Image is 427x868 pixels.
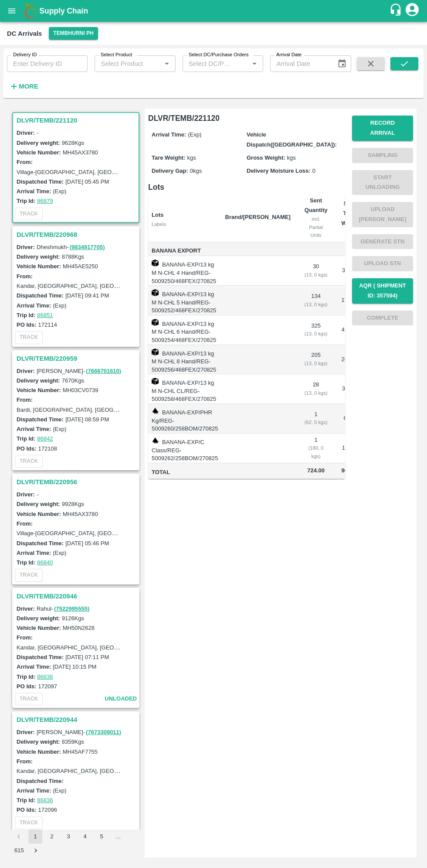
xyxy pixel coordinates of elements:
button: Record Arrival [352,116,413,141]
div: DC Arrivals [7,28,42,39]
h3: DLVR/TEMB/220956 [17,476,138,488]
label: [DATE] 07:11 PM [65,654,109,660]
span: - [37,491,38,498]
div: account of current user [404,2,420,20]
button: page 1 [28,830,42,844]
label: MH03CV0739 [63,387,98,393]
label: 7670 Kgs [62,377,84,384]
label: MH45AX3780 [63,511,98,517]
button: More [7,79,41,94]
div: customer-support [389,3,404,19]
div: ( 13, 0 kgs) [305,389,328,397]
div: ( 13, 0 kgs) [305,359,328,367]
label: MH45AF7755 [63,748,98,755]
label: Dispatched Time: [17,540,64,547]
label: MH45AX3780 [63,149,98,156]
td: BANANA-EXP/13 kg M N-CHL 8 Hand/REG-5009256/468FEX/270825 [148,345,218,375]
span: Dheshmukh - [37,244,106,250]
label: [DATE] 05:45 PM [65,178,109,185]
label: 8788 Kgs [62,253,84,260]
span: (Exp) [188,131,201,138]
td: BANANA-EXP/13 kg M N-CHL 6 Hand/REG-5009254/468FEX/270825 [148,315,218,345]
b: Brand/[PERSON_NAME] [225,214,291,220]
label: 9126 Kgs [62,615,84,622]
label: Delivery weight: [17,738,60,745]
td: 62 kg [334,404,365,434]
button: Go to page 3 [61,830,75,844]
label: Trip Id: [17,435,35,442]
span: unloaded [105,694,137,704]
label: Select DC/Purchase Orders [189,51,248,58]
label: Arrival Time: [17,550,51,556]
label: Gross Weight: [247,154,285,161]
span: Total [152,468,218,478]
label: 9628 Kgs [62,140,84,146]
label: Driver: [17,605,35,612]
label: Vehicle Number: [17,625,61,631]
b: Lots [152,212,163,218]
div: ( 13, 0 kgs) [305,330,328,338]
label: Driver: [17,729,35,735]
td: 2665 kg [334,345,365,375]
b: Supply Chain [39,7,88,15]
span: kgs [287,154,296,161]
img: logo [22,2,39,20]
h3: DLVR/TEMB/220946 [17,591,138,602]
button: Go to page 4 [78,830,92,844]
a: 86840 [37,559,53,566]
div: … [111,833,125,841]
label: Driver: [17,244,35,250]
label: (Exp) [53,188,66,195]
label: (Exp) [53,426,66,432]
strong: More [19,83,38,90]
label: Dispatched Time: [17,292,64,299]
h3: DLVR/TEMB/220959 [17,353,138,364]
a: 86836 [37,797,53,803]
label: [DATE] 08:59 PM [65,416,109,423]
label: Arrival Time: [17,302,51,309]
button: Open [249,58,260,69]
td: 1742 kg [334,286,365,315]
label: Delivery Moisture Loss: [247,167,311,174]
label: Trip Id: [17,198,35,204]
span: 0 [312,167,315,174]
button: Choose date [334,55,350,72]
label: 172108 [38,445,57,452]
td: 134 [298,286,335,315]
label: [DATE] 05:46 PM [65,540,109,547]
label: (Exp) [53,550,66,556]
label: Select Product [101,51,132,58]
div: ( 13, 0 kgs) [305,271,328,279]
label: Kandar, [GEOGRAPHIC_DATA], [GEOGRAPHIC_DATA], [GEOGRAPHIC_DATA], [GEOGRAPHIC_DATA] [17,767,283,774]
label: Delivery Gap: [152,167,188,174]
label: Arrival Time: [152,131,186,138]
label: From: [17,758,33,765]
input: Select Product [97,58,158,69]
div: incl. Partial Units [305,215,328,239]
div: ( 180, 0 kgs) [305,444,328,460]
a: Supply Chain [39,5,389,17]
input: Select DC/Purchase Orders [185,58,235,69]
a: (7673309011) [86,729,121,735]
label: Arrival Date [276,51,302,58]
label: Vehicle Dispatch([GEOGRAPHIC_DATA]): [247,131,337,147]
input: Enter Delivery ID [7,55,88,72]
td: 4225 kg [334,315,365,345]
label: PO Ids: [17,445,37,452]
td: BANANA-EXP/PHR Kg/REG-5009260/258BOM/270825 [148,404,218,434]
label: From: [17,396,33,403]
label: MH45AE5250 [63,263,98,270]
label: PO Ids: [17,806,37,813]
label: Village-[GEOGRAPHIC_DATA], [GEOGRAPHIC_DATA]-[GEOGRAPHIC_DATA], State-[GEOGRAPHIC_DATA]. [17,530,296,537]
td: BANANA-EXP/13 kg M N-CHL CL/REG-5009258/468FEX/270825 [148,374,218,404]
span: 724.00 [305,466,328,476]
label: Delivery ID [13,51,37,58]
label: Dispatched Time: [17,778,64,784]
a: 86842 [37,435,53,442]
span: Banana Export [152,246,218,256]
label: Delivery weight: [17,377,60,384]
label: 172097 [38,683,57,690]
a: 86851 [37,312,53,318]
span: 9628.00 Kg [341,467,370,474]
td: 30 [298,256,335,286]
